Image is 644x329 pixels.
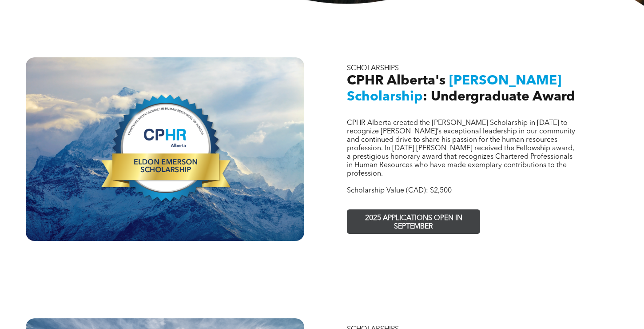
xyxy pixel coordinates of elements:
[347,74,561,104] span: [PERSON_NAME] Scholarship
[347,65,399,72] span: SCHOLARSHIPS
[347,74,445,88] span: CPHR Alberta's
[347,209,480,234] a: 2025 APPLICATIONS OPEN IN SEPTEMBER
[423,90,575,104] span: : Undergraduate Award
[349,210,478,236] span: 2025 APPLICATIONS OPEN IN SEPTEMBER
[347,120,575,177] span: CPHR Alberta created the [PERSON_NAME] Scholarship in [DATE] to recognize [PERSON_NAME]’s excepti...
[347,187,452,194] span: Scholarship Value (CAD): $2,500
